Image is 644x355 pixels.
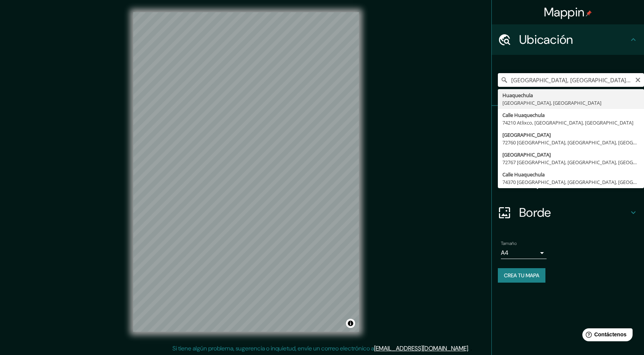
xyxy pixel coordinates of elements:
[544,4,585,20] font: Mappin
[576,325,636,347] iframe: Lanzador de widgets de ayuda
[492,24,644,55] div: Ubicación
[374,344,468,352] a: [EMAIL_ADDRESS][DOMAIN_NAME]
[470,344,472,352] font: .
[468,344,469,352] font: .
[635,76,641,83] button: Claro
[502,112,545,118] font: Calle Huaquechula
[498,268,545,283] button: Crea tu mapa
[501,247,547,259] div: A4
[346,319,355,328] button: Activar o desactivar atribución
[501,240,516,246] font: Tamaño
[501,249,509,257] font: A4
[172,344,374,352] font: Si tiene algún problema, sugerencia o inquietud, envíe un correo electrónico a
[519,205,551,221] font: Borde
[498,73,644,87] input: Elige tu ciudad o zona
[502,151,551,158] font: [GEOGRAPHIC_DATA]
[519,32,573,48] font: Ubicación
[133,12,359,332] canvas: Mapa
[504,272,539,279] font: Crea tu mapa
[502,171,545,178] font: Calle Huaquechula
[502,92,533,99] font: Huaquechula
[469,344,470,352] font: .
[492,167,644,197] div: Disposición
[502,99,601,106] font: [GEOGRAPHIC_DATA], [GEOGRAPHIC_DATA]
[502,119,633,126] font: 74210 Atlixco, [GEOGRAPHIC_DATA], [GEOGRAPHIC_DATA]
[492,106,644,136] div: Patas
[492,136,644,167] div: Estilo
[586,10,592,16] img: pin-icon.png
[492,197,644,228] div: Borde
[502,131,551,138] font: [GEOGRAPHIC_DATA]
